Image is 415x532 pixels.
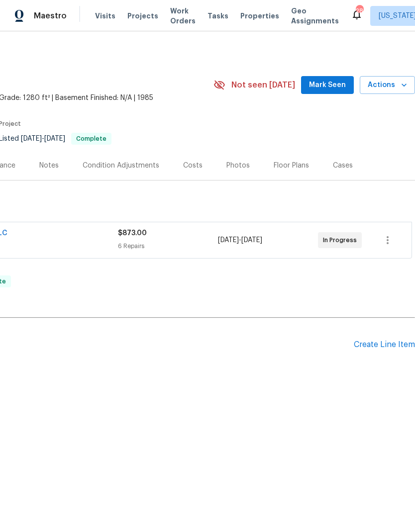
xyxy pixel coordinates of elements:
[240,11,279,21] span: Properties
[95,11,115,21] span: Visits
[333,161,353,171] div: Cases
[274,161,309,171] div: Floor Plans
[118,230,147,237] span: $873.00
[368,79,407,91] span: Actions
[34,11,67,21] span: Maestro
[360,76,415,94] button: Actions
[21,135,65,142] span: -
[218,237,239,244] span: [DATE]
[291,6,339,26] span: Geo Assignments
[231,80,295,90] span: Not seen [DATE]
[226,161,250,171] div: Photos
[72,136,110,142] span: Complete
[309,79,346,91] span: Mark Seen
[39,161,59,171] div: Notes
[356,6,363,16] div: 28
[207,12,228,19] span: Tasks
[301,76,354,94] button: Mark Seen
[354,340,415,350] div: Create Line Item
[127,11,158,21] span: Projects
[21,135,42,142] span: [DATE]
[83,161,159,171] div: Condition Adjustments
[44,135,65,142] span: [DATE]
[183,161,203,171] div: Costs
[323,235,361,245] span: In Progress
[118,241,218,251] div: 6 Repairs
[241,237,262,244] span: [DATE]
[218,235,262,245] span: -
[170,6,196,26] span: Work Orders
